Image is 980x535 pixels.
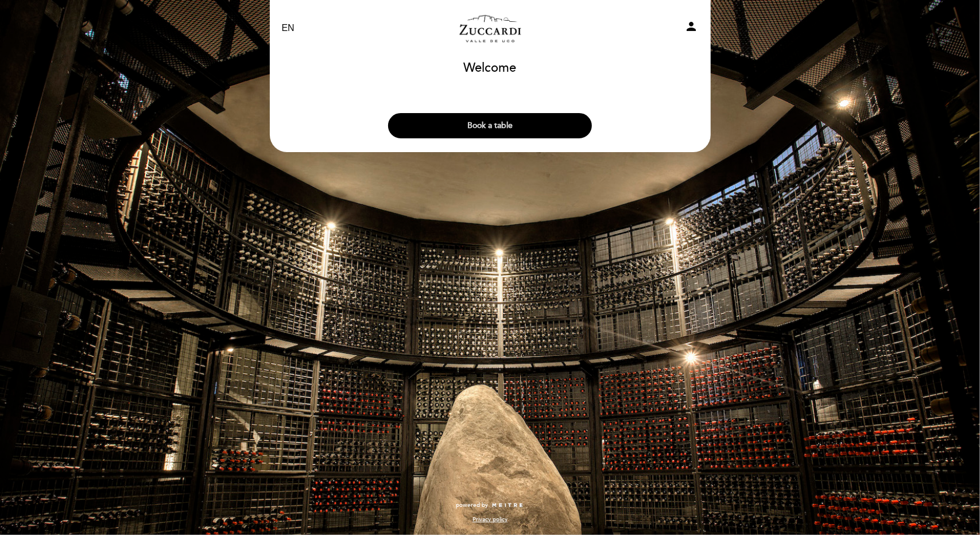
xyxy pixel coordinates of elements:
[685,20,699,37] button: person
[456,501,489,509] span: powered by
[685,20,699,33] i: person
[464,61,517,75] h1: Welcome
[456,501,524,509] a: powered by
[472,515,508,524] a: Privacy policy
[388,113,592,138] button: Book a table
[419,13,562,44] a: Zuccardi Valle de Uco - Turismo
[491,503,524,509] img: MEITRE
